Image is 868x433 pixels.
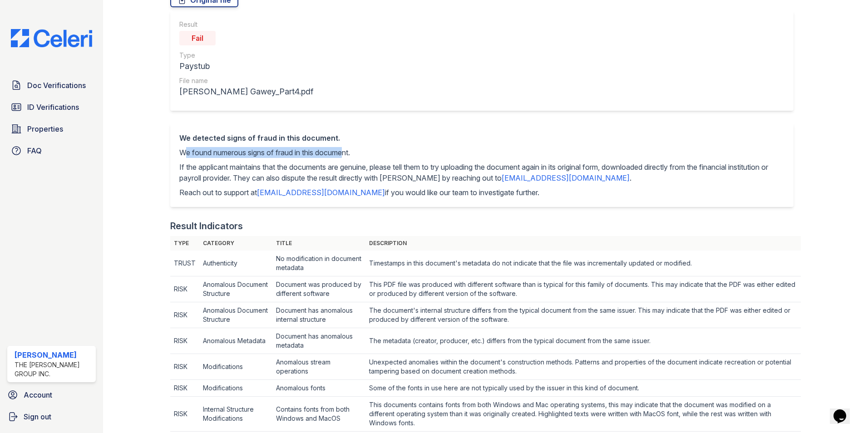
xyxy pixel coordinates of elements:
[170,302,199,328] td: RISK
[365,276,801,302] td: This PDF file was produced with different software than is typical for this family of documents. ...
[179,76,313,85] div: File name
[179,85,313,98] div: [PERSON_NAME] Gawey_Part4.pdf
[7,120,96,138] a: Properties
[7,98,96,116] a: ID Verifications
[199,328,272,354] td: Anomalous Metadata
[199,251,272,276] td: Authenticity
[199,380,272,397] td: Modifications
[365,236,801,251] th: Description
[502,173,630,182] a: [EMAIL_ADDRESS][DOMAIN_NAME]
[7,76,96,94] a: Doc Verifications
[170,276,199,302] td: RISK
[199,397,272,432] td: Internal Structure Modifications
[179,20,313,29] div: Result
[272,236,365,251] th: Title
[4,408,99,426] a: Sign out
[170,328,199,354] td: RISK
[27,80,86,91] span: Doc Verifications
[179,162,784,183] p: If the applicant maintains that the documents are genuine, please tell them to try uploading the ...
[272,328,365,354] td: Document has anomalous metadata
[179,51,313,60] div: Type
[170,354,199,380] td: RISK
[24,411,51,422] span: Sign out
[257,188,385,197] a: [EMAIL_ADDRESS][DOMAIN_NAME]
[272,380,365,397] td: Anomalous fonts
[179,147,784,158] p: We found numerous signs of fraud in this document.
[4,386,99,404] a: Account
[199,276,272,302] td: Anomalous Document Structure
[4,29,99,47] img: CE_Logo_Blue-a8612792a0a2168367f1c8372b55b34899dd931a85d93a1a3d3e32e68fde9ad4.png
[272,251,365,276] td: No modification in document metadata
[179,133,784,143] div: We detected signs of fraud in this document.
[365,354,801,380] td: Unexpected anomalies within the document's construction methods. Patterns and properties of the d...
[272,276,365,302] td: Document was produced by different software
[179,31,216,45] div: Fail
[179,60,313,73] div: Paystub
[199,302,272,328] td: Anomalous Document Structure
[27,102,79,113] span: ID Verifications
[179,187,784,198] p: Reach out to support at if you would like our team to investigate further.
[272,397,365,432] td: Contains fonts from both Windows and MacOS
[365,328,801,354] td: The metadata (creator, producer, etc.) differs from the typical document from the same issuer.
[170,220,243,232] div: Result Indicators
[15,349,92,360] div: [PERSON_NAME]
[272,354,365,380] td: Anomalous stream operations
[170,380,199,397] td: RISK
[365,380,801,397] td: Some of the fonts in use here are not typically used by the issuer in this kind of document.
[170,251,199,276] td: TRUST
[199,354,272,380] td: Modifications
[199,236,272,251] th: Category
[24,389,52,400] span: Account
[27,145,42,156] span: FAQ
[830,397,859,424] iframe: chat widget
[365,251,801,276] td: Timestamps in this document's metadata do not indicate that the file was incrementally updated or...
[170,236,199,251] th: Type
[272,302,365,328] td: Document has anomalous internal structure
[365,302,801,328] td: The document's internal structure differs from the typical document from the same issuer. This ma...
[15,360,92,379] div: The [PERSON_NAME] Group Inc.
[27,123,63,134] span: Properties
[7,142,96,160] a: FAQ
[630,173,631,182] span: .
[365,397,801,432] td: This documents contains fonts from both Windows and Mac operating systems, this may indicate that...
[170,397,199,432] td: RISK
